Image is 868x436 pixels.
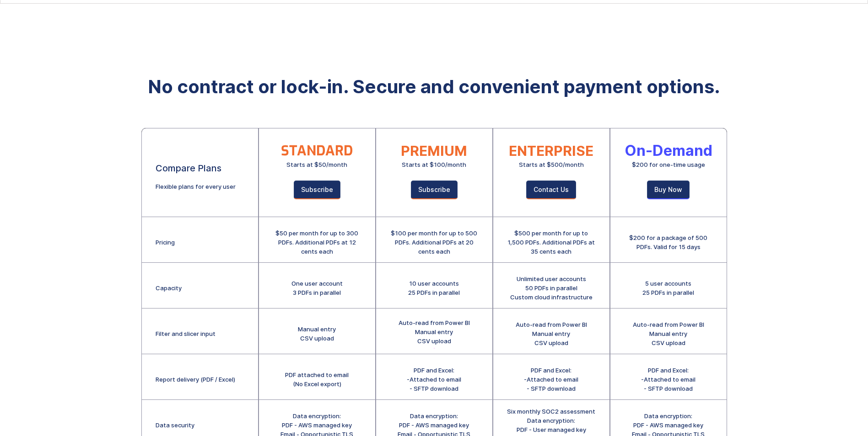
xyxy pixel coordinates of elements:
[407,366,461,393] div: PDF and Excel: -Attached to email - SFTP download
[273,229,361,256] div: $50 per month for up to 300 PDFs. Additional PDFs at 12 cents each
[519,160,584,169] div: Starts at $500/month
[285,370,349,388] div: PDF attached to email (No Excel export)
[298,324,336,343] div: Manual entry CSV upload
[156,164,221,173] div: Compare Plans
[647,181,690,199] a: Buy Now
[509,146,593,155] div: ENTERPRISE
[524,366,578,393] div: PDF and Excel: -Attached to email - SFTP download
[411,181,458,199] a: Subscribe
[402,160,466,169] div: Starts at $100/month
[286,160,347,169] div: Starts at $50/month
[156,329,216,338] div: Filter and slicer input
[148,75,720,98] strong: No contract or lock-in. Secure and convenient payment options.
[624,233,713,251] div: $200 for a package of 500 PDFs. Valid for 15 days
[399,318,470,346] div: Auto-read from Power BI Manual entry CSV upload
[632,160,705,169] div: $200 for one-time usage
[516,320,587,347] div: Auto-read from Power BI Manual entry CSV upload
[156,238,175,247] div: Pricing
[156,420,194,430] div: Data security
[526,181,576,199] a: Contact Us
[294,181,340,199] a: Subscribe
[390,229,479,256] div: $100 per month for up to 500 PDFs. Additional PDFs at 20 cents each
[156,375,235,384] div: Report delivery (PDF / Excel)
[156,283,182,292] div: Capacity
[507,229,596,256] div: $500 per month for up to 1,500 PDFs. Additional PDFs at 35 cents each
[633,320,704,347] div: Auto-read from Power BI Manual entry CSV upload
[625,146,712,155] div: On-Demand
[291,279,343,297] div: One user account 3 PDFs in parallel
[641,366,695,393] div: PDF and Excel: -Attached to email - SFTP download
[408,279,460,297] div: 10 user accounts 25 PDFs in parallel
[281,146,353,155] div: STANDARD
[510,274,593,302] div: Unlimited user accounts 50 PDFs in parallel Custom cloud infrastructure
[401,146,467,155] div: PREMIUM
[156,182,236,191] div: Flexible plans for every user
[642,279,694,297] div: 5 user accounts 25 PDFs in parallel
